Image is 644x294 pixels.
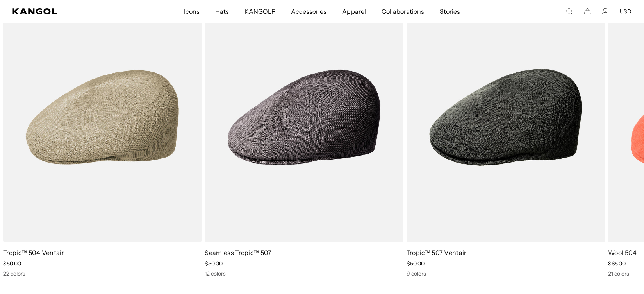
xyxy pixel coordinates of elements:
[407,270,605,277] div: 9 colors
[3,260,21,267] span: $50.00
[3,249,64,256] a: Tropic™ 504 Ventair
[620,8,632,15] button: USD
[602,8,609,15] a: Account
[407,249,467,256] a: Tropic™ 507 Ventair
[608,260,626,267] span: $65.00
[407,260,425,267] span: $50.00
[12,8,121,14] a: Kangol
[584,8,591,15] button: Cart
[608,249,637,256] a: Wool 504
[205,249,271,256] a: Seamless Tropic™ 507
[205,270,403,277] div: 12 colors
[566,8,573,15] summary: Search here
[205,260,223,267] span: $50.00
[3,270,202,277] div: 22 colors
